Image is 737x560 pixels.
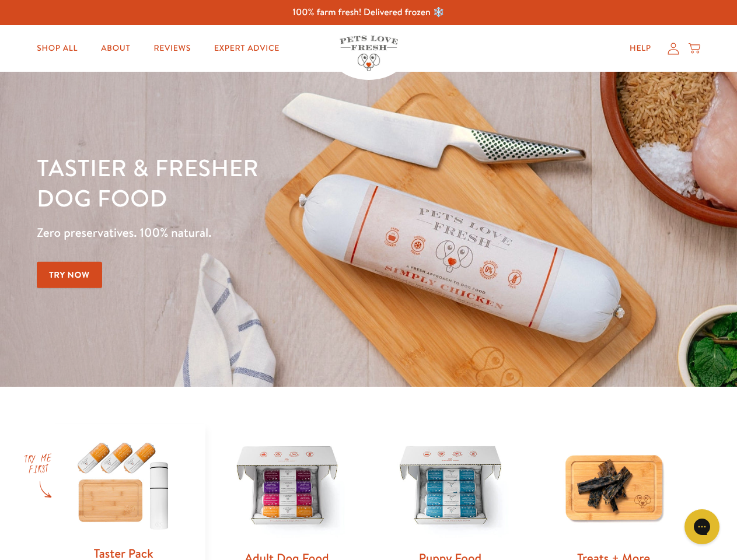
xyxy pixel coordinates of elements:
[92,37,139,60] a: About
[340,36,398,71] img: Pets Love Fresh
[27,37,87,60] a: Shop All
[37,152,479,213] h1: Tastier & fresher dog food
[620,37,661,60] a: Help
[205,37,289,60] a: Expert Advice
[144,37,200,60] a: Reviews
[37,262,102,288] a: Try Now
[37,222,479,243] p: Zero preservatives. 100% natural.
[679,505,725,548] iframe: Gorgias live chat messenger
